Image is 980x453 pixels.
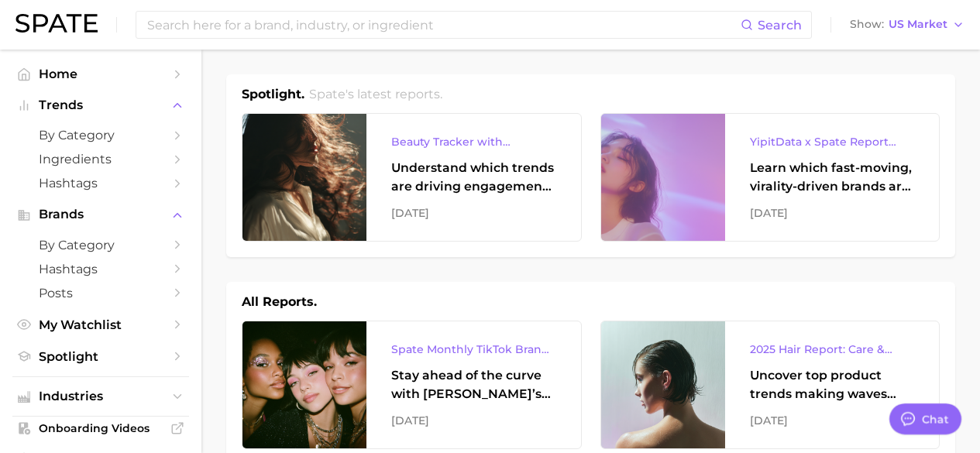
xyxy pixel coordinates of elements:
[39,390,163,403] span: Industries
[242,293,317,311] h1: All Reports.
[39,286,163,300] span: Posts
[12,313,189,337] a: My Watchlist
[39,208,163,221] span: Brands
[146,12,741,38] input: Search here for a brand, industry, or ingredient
[39,317,163,332] span: My Watchlist
[12,62,189,86] a: Home
[39,238,163,252] span: by Category
[12,123,189,147] a: by Category
[12,345,189,369] a: Spotlight
[242,113,582,242] a: Beauty Tracker with Popularity IndexUnderstand which trends are driving engagement across platfor...
[39,421,163,435] span: Onboarding Videos
[889,20,947,29] span: US Market
[391,159,556,196] div: Understand which trends are driving engagement across platforms in the skin, hair, makeup, and fr...
[12,233,189,257] a: by Category
[391,340,556,359] div: Spate Monthly TikTok Brands Tracker
[850,20,884,29] span: Show
[39,176,163,190] span: Hashtags
[600,113,940,242] a: YipitData x Spate Report Virality-Driven Brands Are Taking a Slice of the Beauty PieLearn which f...
[391,366,556,403] div: Stay ahead of the curve with [PERSON_NAME]’s latest monthly tracker, spotlighting the fastest-gro...
[750,159,915,196] div: Learn which fast-moving, virality-driven brands are leading the pack, the risks of viral growth, ...
[309,85,442,104] h2: Spate's latest reports.
[750,411,915,430] div: [DATE]
[750,366,915,403] div: Uncover top product trends making waves across platforms — along with key insights into benefits,...
[39,349,163,364] span: Spotlight
[12,171,189,195] a: Hashtags
[12,257,189,281] a: Hashtags
[12,417,189,440] a: Onboarding Videos
[750,340,915,359] div: 2025 Hair Report: Care & Styling Products
[391,411,556,430] div: [DATE]
[39,262,163,276] span: Hashtags
[12,94,189,117] button: Trends
[12,203,189,226] button: Brands
[39,152,163,166] span: Ingredients
[758,18,802,33] span: Search
[750,132,915,151] div: YipitData x Spate Report Virality-Driven Brands Are Taking a Slice of the Beauty Pie
[12,281,189,305] a: Posts
[391,204,556,222] div: [DATE]
[39,98,163,112] span: Trends
[15,14,98,33] img: SPATE
[846,15,968,35] button: ShowUS Market
[242,321,582,449] a: Spate Monthly TikTok Brands TrackerStay ahead of the curve with [PERSON_NAME]’s latest monthly tr...
[750,204,915,222] div: [DATE]
[12,147,189,171] a: Ingredients
[600,321,940,449] a: 2025 Hair Report: Care & Styling ProductsUncover top product trends making waves across platforms...
[12,385,189,408] button: Industries
[391,132,556,151] div: Beauty Tracker with Popularity Index
[39,128,163,142] span: by Category
[39,67,163,81] span: Home
[242,85,304,104] h1: Spotlight.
